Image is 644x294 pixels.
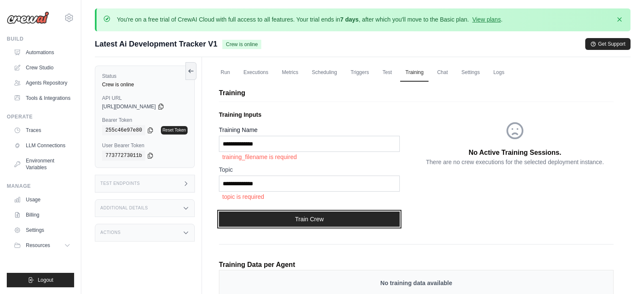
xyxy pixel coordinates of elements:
p: You're on a free trial of CrewAI Cloud with full access to all features. Your trial ends in , aft... [117,15,503,24]
h3: Actions [100,230,121,235]
span: Crew is online [222,40,261,49]
button: Get Support [585,38,630,50]
a: Crew Studio [10,61,74,74]
a: Tools & Integrations [10,91,74,105]
label: Training Name [219,126,400,134]
label: User Bearer Token [102,142,188,149]
strong: 7 days [340,16,359,23]
span: Latest Ai Development Tracker V1 [95,38,217,50]
a: Logs [488,64,509,82]
a: Settings [456,64,485,82]
div: Build [7,36,74,42]
button: Resources [10,239,74,252]
div: Crew is online [102,81,188,88]
p: Training [219,88,614,98]
a: Agents Repository [10,76,74,90]
label: Topic [219,165,400,174]
h3: Additional Details [100,206,148,211]
img: Logo [7,11,49,24]
p: topic is required [219,192,400,202]
label: API URL [102,95,188,102]
p: Training Inputs [219,110,416,119]
code: 77377273011b [102,151,145,161]
div: Manage [7,183,74,190]
a: Triggers [345,64,374,82]
a: Chat [432,64,453,82]
span: [URL][DOMAIN_NAME] [102,103,156,110]
span: Resources [26,242,50,249]
p: training_filename is required [219,152,400,162]
a: Reset Token [161,126,188,135]
iframe: Chat Widget [602,253,644,294]
a: LLM Connections [10,139,74,152]
p: Training Data per Agent [219,260,295,270]
p: No Active Training Sessions. [468,148,561,158]
label: Bearer Token [102,117,188,124]
span: Logout [38,277,53,283]
a: Executions [238,64,274,82]
a: Test [377,64,397,82]
a: View plans [472,16,500,23]
a: Billing [10,208,74,222]
p: No training data available [228,279,605,287]
button: Logout [7,273,74,287]
a: Training [400,64,428,82]
code: 255c46e97e80 [102,125,145,135]
a: Usage [10,193,74,206]
h3: Test Endpoints [100,181,140,186]
a: Traces [10,124,74,137]
a: Metrics [277,64,304,82]
label: Status [102,73,188,80]
a: Scheduling [307,64,342,82]
div: Operate [7,113,74,120]
p: There are no crew executions for the selected deployment instance. [426,158,604,166]
button: Train Crew [219,212,400,227]
a: Environment Variables [10,154,74,174]
a: Settings [10,223,74,237]
a: Run [216,64,235,82]
a: Automations [10,46,74,59]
